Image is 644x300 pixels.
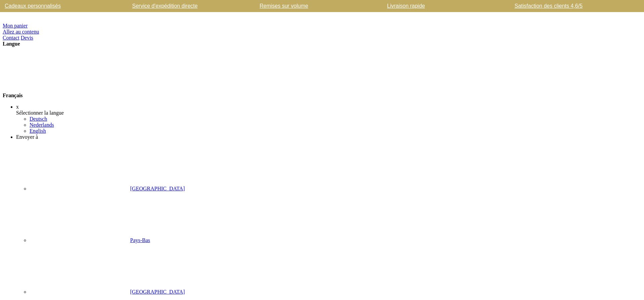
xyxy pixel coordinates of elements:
[386,3,496,9] a: Livraison rapide
[513,3,624,9] a: Satisfaction des clients 4,6/5
[30,116,47,122] a: Deutsch
[3,3,114,9] a: Cadeaux personnalisés
[131,3,241,9] a: Service d'expédition directe
[30,186,185,191] a: [GEOGRAPHIC_DATA]
[3,35,19,41] a: Contact
[30,122,54,128] a: Nederlands
[258,3,369,9] a: Remises sur volume
[30,289,185,295] a: [GEOGRAPHIC_DATA]
[3,23,28,28] a: Mon panier
[3,93,23,98] span: Français
[21,35,33,41] a: Devis
[30,128,46,134] a: English
[3,41,20,47] span: Langue
[30,237,150,243] a: Pays-Bas
[3,47,641,99] div: Français
[16,110,641,116] div: Sélectionner la langue
[16,104,641,110] div: x
[16,134,641,140] div: Envoyer à
[3,29,39,35] a: Allez au contenu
